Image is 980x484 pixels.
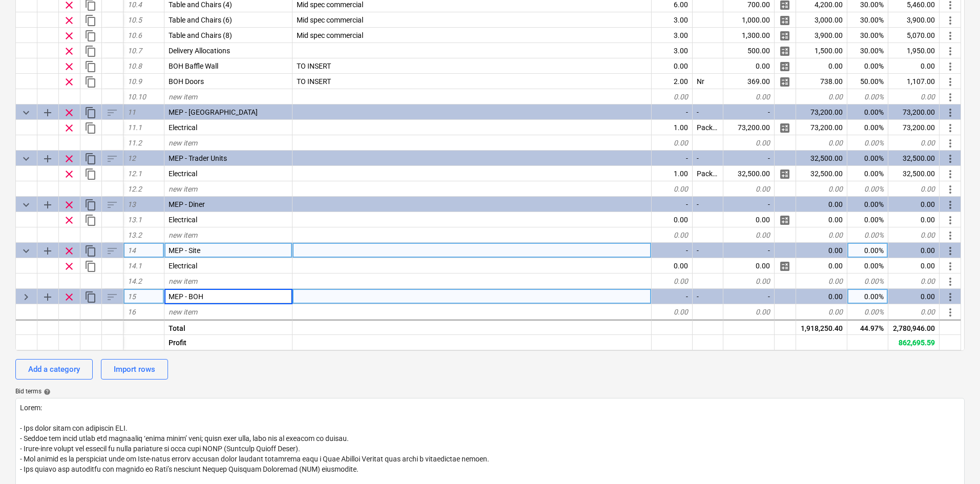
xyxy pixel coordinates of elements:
span: new item [169,93,197,101]
div: 3,900.00 [888,12,940,28]
span: 10.9 [128,77,142,86]
span: 11.2 [128,139,142,147]
div: 30.00% [847,43,888,58]
div: 3.00 [652,28,693,43]
div: 0.00% [847,243,888,258]
span: TO INSERT [297,62,331,70]
span: Remove row [63,291,75,303]
span: Remove row [63,14,75,27]
div: 1.00 [652,166,693,181]
span: Manage detailed breakdown for the row [779,168,791,180]
span: Delivery Allocations [169,47,230,55]
div: 0.00 [723,212,775,227]
div: - [723,197,775,212]
div: 0.00% [847,135,888,151]
div: - [652,104,693,120]
div: 0.00% [847,151,888,166]
div: 0.00 [652,89,693,104]
div: 0.00 [652,273,693,289]
span: Collapse category [20,245,32,257]
div: 0.00 [888,304,940,320]
div: Profit [164,335,293,350]
span: 11 [128,108,136,116]
span: Remove row [63,199,75,211]
div: 0.00 [723,227,775,243]
span: Remove row [63,107,75,119]
div: - [723,243,775,258]
div: 0.00 [723,135,775,151]
div: 0.00 [888,227,940,243]
span: MEP - Trader Units [169,154,227,162]
div: 0.00 [796,304,847,320]
div: 0.00 [652,181,693,197]
div: 73,200.00 [888,120,940,135]
span: Collapse category [20,153,32,165]
span: More actions [944,291,956,303]
div: 0.00% [847,89,888,104]
div: Chat Widget [929,435,980,484]
span: Add sub category to row [41,245,54,257]
div: 0.00 [888,289,940,304]
span: 14.2 [128,277,142,285]
div: 500.00 [723,43,775,58]
div: 0.00 [652,58,693,74]
div: 0.00 [723,304,775,320]
div: 0.00 [888,273,940,289]
span: 14 [128,246,136,255]
div: 738.00 [796,74,847,89]
span: Remove row [63,260,75,272]
div: 32,500.00 [888,166,940,181]
span: Duplicate row [85,168,97,180]
span: More actions [944,76,956,88]
div: 2,780,946.00 [888,320,940,335]
span: More actions [944,137,956,150]
span: 13.2 [128,231,142,239]
div: 0.00 [652,135,693,151]
span: 12 [128,154,136,162]
span: Duplicate row [85,76,97,88]
div: 0.00% [847,273,888,289]
span: 10.7 [128,47,142,55]
div: Nr [693,74,723,89]
div: 1.00 [652,120,693,135]
div: 3,000.00 [796,12,847,28]
div: 0.00 [888,197,940,212]
div: 0.00 [888,243,940,258]
span: More actions [944,107,956,119]
div: 0.00% [847,197,888,212]
div: - [693,289,723,304]
div: 73,200.00 [796,104,847,120]
div: 0.00 [796,58,847,74]
div: 30.00% [847,28,888,43]
span: Manage detailed breakdown for the row [779,76,791,88]
div: 0.00 [796,273,847,289]
div: 0.00 [796,181,847,197]
span: Electrical [169,123,197,132]
div: - [693,151,723,166]
div: 0.00 [652,227,693,243]
div: 0.00 [796,212,847,227]
span: Duplicate category [85,245,97,257]
div: Package [693,120,723,135]
div: 0.00 [652,212,693,227]
div: 0.00% [847,289,888,304]
span: More actions [944,153,956,165]
div: 369.00 [723,74,775,89]
div: - [723,151,775,166]
span: Manage detailed breakdown for the row [779,214,791,226]
span: 14.1 [128,262,142,270]
div: 3,900.00 [796,28,847,43]
span: Duplicate category [85,153,97,165]
span: new item [169,139,197,147]
div: 0.00 [888,135,940,151]
span: Table and Chairs (8) [169,31,232,39]
div: 32,500.00 [723,166,775,181]
div: Import rows [114,363,155,376]
span: Manage detailed breakdown for the row [779,60,791,73]
span: Manage detailed breakdown for the row [779,260,791,272]
span: 10.10 [128,93,146,101]
span: More actions [944,199,956,211]
span: Duplicate category [85,107,97,119]
div: 0.00 [888,258,940,273]
div: 0.00 [888,58,940,74]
